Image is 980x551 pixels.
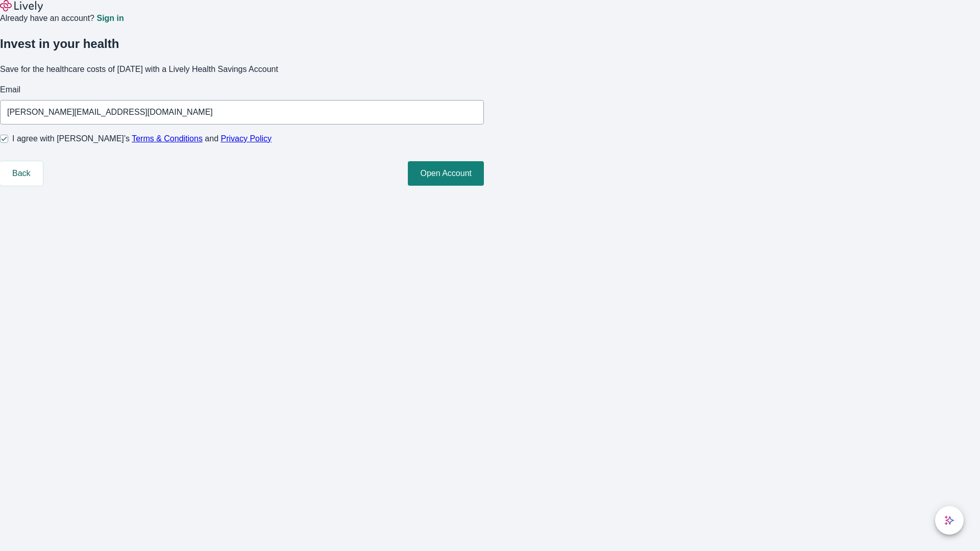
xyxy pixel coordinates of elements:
a: Terms & Conditions [132,134,203,143]
a: Privacy Policy [221,134,272,143]
span: I agree with [PERSON_NAME]’s and [12,133,272,145]
a: Sign in [96,14,124,22]
button: Open Account [408,161,484,186]
svg: Lively AI Assistant [944,515,954,525]
button: chat [935,506,964,535]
